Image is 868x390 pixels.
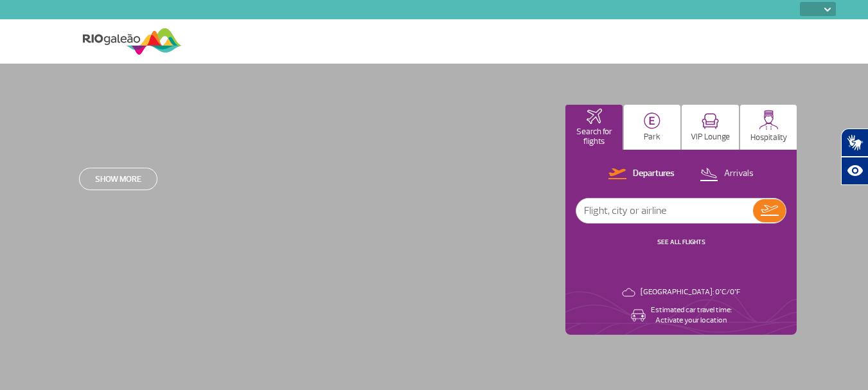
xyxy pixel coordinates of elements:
p: [GEOGRAPHIC_DATA]: 0°C/0°F [641,287,740,297]
button: SEE ALL FLIGHTS [653,237,709,247]
button: Departures [605,166,678,182]
button: Abrir tradutor de língua de sinais. [841,129,868,157]
a: Show more [79,168,157,190]
img: carParkingHome.svg [644,112,660,129]
p: Estimated car travel time: Activate your location [651,305,732,326]
a: SEE ALL FLIGHTS [657,238,705,246]
p: Departures [633,168,675,180]
button: Park [624,105,681,150]
div: Plugin de acessibilidade da Hand Talk. [841,129,868,185]
img: vipRoom.svg [702,113,719,129]
img: hospitality.svg [759,110,779,130]
p: VIP Lounge [691,132,730,142]
button: Search for flights [565,105,623,150]
p: Hospitality [750,133,787,143]
p: Arrivals [724,168,754,180]
button: VIP Lounge [682,105,739,150]
button: Arrivals [696,166,757,182]
button: Hospitality [740,105,797,150]
img: airplaneHomeActive.svg [587,109,602,124]
button: Abrir recursos assistivos. [841,157,868,185]
p: Search for flights [572,127,616,146]
input: Flight, city or airline [576,199,753,223]
p: Park [644,132,660,142]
